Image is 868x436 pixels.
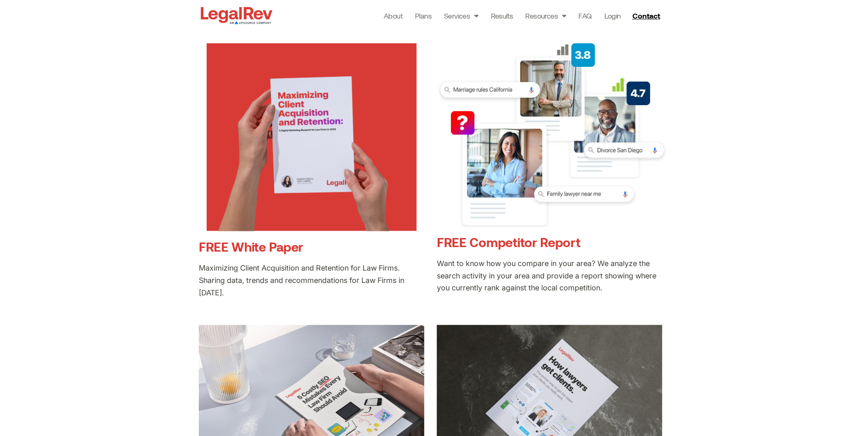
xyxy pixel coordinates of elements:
[444,10,479,21] a: Services
[199,239,303,254] a: FREE White Paper
[415,10,432,21] a: Plans
[384,10,621,21] nav: Menu
[604,10,621,21] a: Login
[384,10,403,21] a: About
[437,257,668,295] p: Want to know how you compare in your area? We analyze the search activity in your area and provid...
[579,10,592,21] a: FAQ
[632,12,660,19] span: Contact
[526,10,566,21] a: Resources
[491,10,513,21] a: Results
[199,264,404,297] span: Maximizing Client Acquisition and Retention for Law Firms. Sharing data, trends and recommendatio...
[437,234,580,250] a: FREE Competitor Report
[629,9,665,22] a: Contact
